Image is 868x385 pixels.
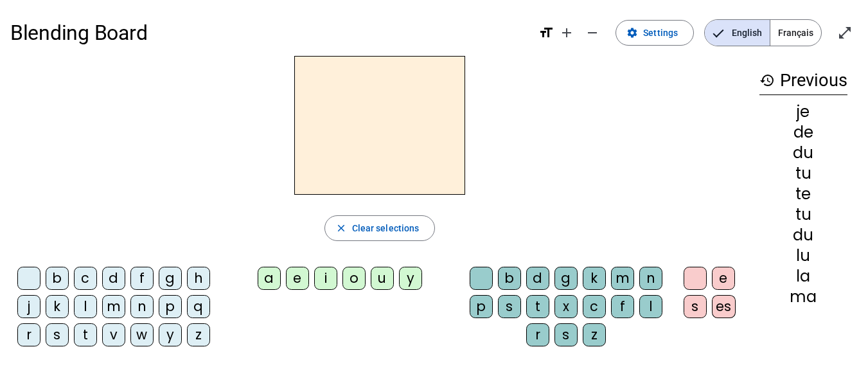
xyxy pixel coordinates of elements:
[314,267,337,290] div: i
[580,20,605,46] button: Decrease font size
[759,207,847,222] div: tu
[759,125,847,140] div: de
[639,295,662,318] div: l
[770,20,821,46] span: Français
[46,323,69,346] div: s
[712,267,735,290] div: e
[258,267,281,290] div: a
[130,267,154,290] div: f
[759,73,775,88] mat-icon: history
[335,222,347,234] mat-icon: close
[616,20,694,46] button: Settings
[10,12,528,53] h1: Blending Board
[611,295,634,318] div: f
[759,228,847,243] div: du
[342,267,366,290] div: o
[704,19,822,46] mat-button-toggle-group: Language selection
[583,295,606,318] div: c
[526,267,549,290] div: d
[371,267,394,290] div: u
[130,323,154,346] div: w
[554,295,578,318] div: x
[759,166,847,181] div: tu
[526,295,549,318] div: t
[352,220,420,236] span: Clear selections
[643,25,678,40] span: Settings
[102,267,125,290] div: d
[74,323,97,346] div: t
[130,295,154,318] div: n
[585,25,600,40] mat-icon: remove
[705,20,770,46] span: English
[837,25,853,40] mat-icon: open_in_full
[639,267,662,290] div: n
[626,27,638,39] mat-icon: settings
[74,295,97,318] div: l
[74,267,97,290] div: c
[832,20,858,46] button: Enter full screen
[554,323,578,346] div: s
[187,267,210,290] div: h
[17,295,40,318] div: j
[187,295,210,318] div: q
[159,295,182,318] div: p
[399,267,422,290] div: y
[759,186,847,202] div: te
[498,267,521,290] div: b
[159,323,182,346] div: y
[759,289,847,305] div: ma
[187,323,210,346] div: z
[102,323,125,346] div: v
[498,295,521,318] div: s
[559,25,574,40] mat-icon: add
[159,267,182,290] div: g
[611,267,634,290] div: m
[470,295,493,318] div: p
[286,267,309,290] div: e
[526,323,549,346] div: r
[324,215,436,241] button: Clear selections
[712,295,736,318] div: es
[46,295,69,318] div: k
[46,267,69,290] div: b
[759,104,847,120] div: je
[583,323,606,346] div: z
[538,25,554,40] mat-icon: format_size
[17,323,40,346] div: r
[759,269,847,284] div: la
[554,267,578,290] div: g
[102,295,125,318] div: m
[684,295,707,318] div: s
[554,20,580,46] button: Increase font size
[759,66,847,95] h3: Previous
[759,145,847,161] div: du
[759,248,847,264] div: lu
[583,267,606,290] div: k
